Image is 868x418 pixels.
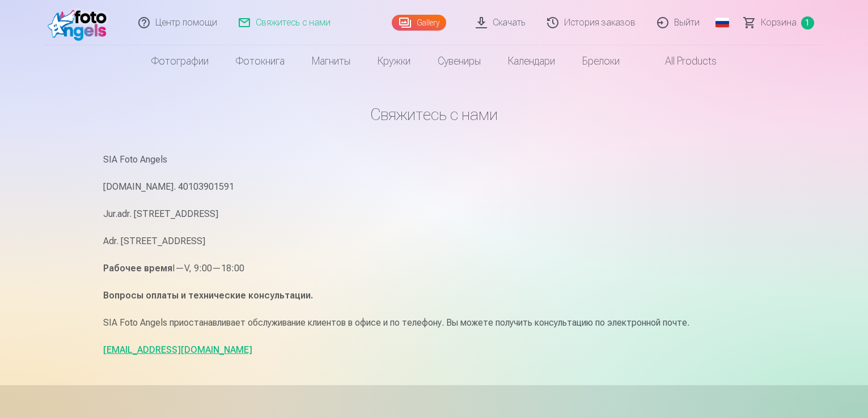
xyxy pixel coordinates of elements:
strong: Рабочее время [103,263,172,274]
p: Jur.adr. [STREET_ADDRESS] [103,206,765,222]
strong: Вопросы оплаты и технические консультации. [103,290,313,301]
a: Кружки [364,45,424,77]
a: Магниты [298,45,364,77]
a: Gallery [392,15,446,31]
img: /fa1 [48,5,113,41]
h1: Свяжитесь с нами [103,104,765,125]
a: Брелоки [569,45,633,77]
span: Корзина [761,16,797,29]
p: SIA Foto Angels [103,152,765,168]
span: 1 [801,16,814,29]
a: Фотографии [138,45,222,77]
p: I—V, 9:00—18:00 [103,261,765,276]
a: [EMAIL_ADDRESS][DOMAIN_NAME] [103,344,252,355]
a: All products [633,45,730,77]
a: Фотокнига [222,45,298,77]
a: Календари [494,45,569,77]
p: Adr. [STREET_ADDRESS] [103,233,765,249]
a: Сувениры [424,45,494,77]
p: SIA Foto Angels приостанавливает обслуживание клиентов в офисе и по телефону. Вы можете получить ... [103,315,765,331]
p: [DOMAIN_NAME]. 40103901591 [103,179,765,195]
